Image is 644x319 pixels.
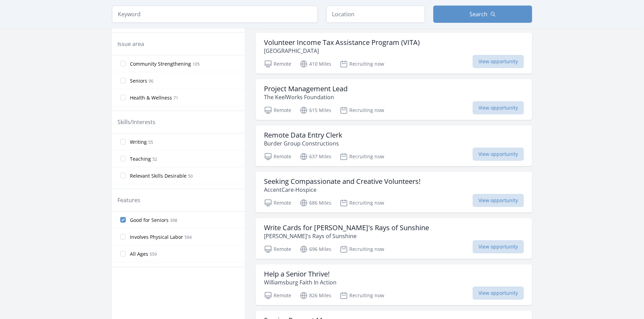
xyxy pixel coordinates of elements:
legend: Issue area [117,40,144,48]
p: Recruiting now [340,106,384,114]
span: Good for Seniors [130,217,169,224]
span: 594 [184,234,192,240]
span: Involves Physical Labor [130,234,183,241]
legend: Skills/Interests [117,118,155,126]
p: Recruiting now [340,60,384,68]
p: 615 Miles [300,106,331,114]
h3: Project Management Lead [264,85,348,93]
p: Remote [264,291,291,300]
p: Williamsburg Faith In Action [264,278,337,287]
a: Write Cards for [PERSON_NAME]'s Rays of Sunshine [PERSON_NAME]'s Rays of Sunshine Remote 696 Mile... [256,218,532,259]
span: View opportunity [473,55,524,68]
span: 398 [170,217,177,223]
p: Remote [264,245,291,253]
input: Keyword [112,6,318,23]
input: Location [326,6,425,23]
p: 637 Miles [300,152,331,161]
h3: Help a Senior Thrive! [264,270,337,278]
h3: Write Cards for [PERSON_NAME]'s Rays of Sunshine [264,224,429,232]
p: Burder Group Constructions [264,139,342,148]
a: Project Management Lead The KeelWorks Foundation Remote 615 Miles Recruiting now View opportunity [256,79,532,120]
span: View opportunity [473,240,524,253]
input: Community Strengthening 105 [120,61,126,66]
p: Remote [264,152,291,161]
p: The KeelWorks Foundation [264,93,348,101]
p: Recruiting now [340,291,384,300]
p: Remote [264,60,291,68]
p: Remote [264,106,291,114]
h3: Volunteer Income Tax Assistance Program (VITA) [264,38,420,47]
input: Good for Seniors 398 [120,217,126,223]
p: 686 Miles [300,199,331,207]
p: AccentCare-Hospice [264,186,420,194]
span: Health & Wellness [130,94,172,101]
p: Recruiting now [340,152,384,161]
span: Community Strengthening [130,60,191,67]
input: Seniors 96 [120,78,126,83]
span: Teaching [130,156,151,162]
p: Recruiting now [340,245,384,253]
a: Seeking Compassionate and Creative Volunteers! AccentCare-Hospice Remote 686 Miles Recruiting now... [256,172,532,213]
input: Involves Physical Labor 594 [120,234,126,240]
a: Help a Senior Thrive! Williamsburg Faith In Action Remote 826 Miles Recruiting now View opportunity [256,264,532,305]
button: Search [433,6,532,23]
p: 826 Miles [300,291,331,300]
span: 559 [150,251,157,257]
p: [PERSON_NAME]'s Rays of Sunshine [264,232,429,240]
p: [GEOGRAPHIC_DATA] [264,47,420,55]
span: View opportunity [473,148,524,161]
span: Relevant Skills Desirable [130,172,187,179]
h3: Seeking Compassionate and Creative Volunteers! [264,177,420,186]
input: All Ages 559 [120,251,126,256]
span: 50 [188,173,193,179]
span: Seniors [130,77,147,84]
p: 410 Miles [300,60,331,68]
span: 55 [148,139,153,145]
span: View opportunity [473,287,524,300]
legend: Features [117,196,140,204]
p: Recruiting now [340,199,384,207]
p: 696 Miles [300,245,331,253]
p: Remote [264,199,291,207]
input: Teaching 52 [120,156,126,161]
a: Volunteer Income Tax Assistance Program (VITA) [GEOGRAPHIC_DATA] Remote 410 Miles Recruiting now ... [256,33,532,74]
span: Search [470,10,487,18]
span: 96 [149,78,153,84]
h3: Remote Data Entry Clerk [264,131,342,139]
input: Relevant Skills Desirable 50 [120,173,126,178]
span: 105 [192,61,200,67]
span: All Ages [130,251,148,257]
input: Health & Wellness 71 [120,95,126,100]
input: Writing 55 [120,139,126,144]
span: 71 [173,95,178,101]
a: Remote Data Entry Clerk Burder Group Constructions Remote 637 Miles Recruiting now View opportunity [256,125,532,166]
span: 52 [152,156,157,162]
span: Writing [130,139,147,146]
span: View opportunity [473,194,524,207]
span: View opportunity [473,101,524,114]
